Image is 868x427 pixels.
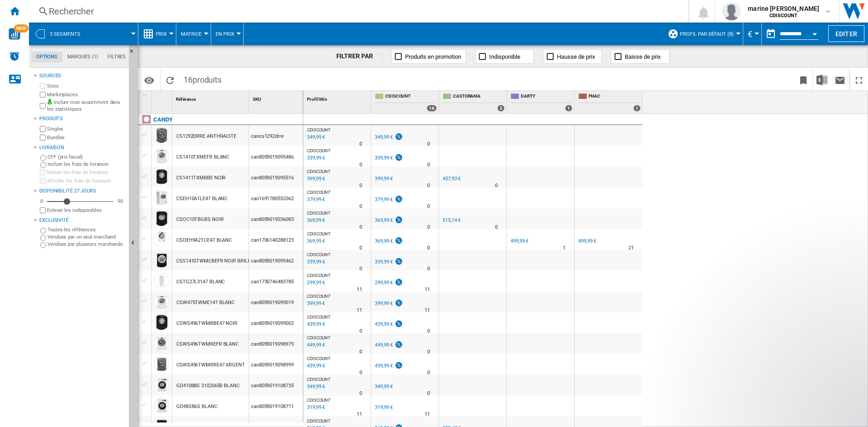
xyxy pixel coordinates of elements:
input: Afficher les frais de livraison [40,207,46,213]
div: Mise à jour : lundi 6 octobre 2025 02:42 [306,361,325,371]
span: CDISCOUNT [307,398,330,403]
div: Délai de livraison : 0 jour [427,202,430,211]
div: can8059019098999 [249,354,303,375]
button: Hausse de prix [543,49,602,64]
div: FILTRER PAR [336,52,382,61]
div: 16 offers sold by CDISCOUNT [427,105,437,112]
span: CASTORAMA [453,93,505,101]
div: CASTORAMA 3 offers sold by CASTORAMA [441,91,506,113]
div: 515,14 € [443,217,461,223]
div: can8059019095486 [249,146,303,167]
div: 439,99 € [373,361,403,371]
div: Profil Min Sort None [305,91,371,105]
div: Délai de livraison : 0 jour [427,347,430,357]
input: Toutes les références [40,228,46,234]
div: CDISCOUNT 16 offers sold by CDISCOUNT [373,91,439,113]
label: Toutes les références [47,226,125,233]
button: Prix [156,23,171,45]
div: 299,99 € [373,278,403,287]
span: Profil Min [307,97,327,102]
span: CDISCOUNT [307,294,330,299]
div: Mise à jour : lundi 6 octobre 2025 02:17 [306,320,325,329]
div: Sort None [174,91,249,105]
span: CDISCOUNT [307,211,330,216]
div: 499,99 € [577,237,596,246]
button: Masquer [129,45,140,61]
div: 379,99 € [375,197,393,202]
div: Sort None [305,91,371,105]
span: Baisse de prix [625,53,660,60]
div: can8059019099019 [249,291,303,312]
span: 16 [179,69,226,88]
div: 457,93 € [441,174,461,183]
div: Délai de livraison : 0 jour [427,327,430,336]
div: CSWS496TWMBBE47 NOIR [176,313,237,334]
img: alerts-logo.svg [9,51,20,61]
div: Disponibilité 27 Jours [39,188,125,195]
div: cancs1292drre [249,125,303,146]
div: can1706140288123 [249,229,303,250]
button: Créer un favoris [794,69,812,90]
div: Mise à jour : lundi 6 octobre 2025 02:36 [306,299,325,308]
img: promotionV3.png [394,195,403,203]
div: can8059019095462 [249,250,303,271]
div: 499,99 € [578,238,596,244]
span: CDISCOUNT [385,93,437,101]
div: Délai de livraison : 0 jour [427,140,430,149]
div: 369,99 € [375,217,393,223]
img: promotionV3.png [394,133,403,141]
div: 449,99 € [375,342,393,348]
div: Délai de livraison : 0 jour [359,389,362,398]
b: CDISCOUNT [769,13,797,19]
div: Sort None [251,91,303,105]
div: Mise à jour : lundi 6 octobre 2025 03:21 [306,174,325,183]
span: Matrice [181,31,202,37]
span: CDISCOUNT [307,377,330,382]
label: Marketplaces [47,91,125,98]
div: can8059019108735 [249,375,303,395]
div: Délai de livraison : 0 jour [427,368,430,377]
div: Mise à jour : lundi 6 octobre 2025 02:30 [306,133,325,142]
button: Envoyer ce rapport par email [831,69,849,90]
button: Recharger [161,69,179,90]
div: 457,93 € [443,176,461,182]
label: Inclure les frais de livraison [47,161,125,168]
input: Marketplaces [40,92,46,98]
div: CS1411TXMBBE NOIR [176,168,226,188]
button: Matrice [181,23,206,45]
div: 339,99 € [375,259,393,265]
div: 90 [115,198,125,205]
button: Editer [828,25,864,42]
input: Inclure mon assortiment dans les statistiques [40,100,46,112]
md-menu: Currency [743,23,762,45]
button: Indisponible [475,49,534,64]
input: Sites [40,83,46,89]
div: can8059019099002 [249,312,303,333]
label: Bundles [47,134,125,141]
div: 1 offers sold by DARTY [565,105,572,112]
img: promotionV3.png [394,299,403,307]
label: OFF (prix facial) [47,154,125,160]
div: Délai de livraison : 0 jour [359,327,362,336]
img: wise-card.svg [9,28,20,40]
span: Hausse de prix [557,53,595,60]
input: Afficher les frais de livraison [40,178,46,184]
div: CSOC10TBGBS NOIR [176,209,223,230]
div: CSTG27L3147 BLANC [176,272,225,292]
img: promotionV3.png [394,361,403,369]
span: 3 segments [50,31,80,37]
span: NEW [14,24,28,33]
div: can1691780552062 [249,188,303,208]
div: DARTY 1 offers sold by DARTY [509,91,574,113]
div: GD48SB6S BLANC [176,396,217,417]
div: 399,99 € [373,174,393,183]
div: can8059019098975 [249,333,303,354]
span: Profil par défaut (8) [680,31,734,37]
div: Mise à jour : lundi 6 octobre 2025 02:18 [306,341,325,350]
div: Délai de livraison : 0 jour [359,160,362,169]
label: Inclure mon assortiment dans les statistiques [47,99,125,113]
div: Délai de livraison : 11 jours [357,285,362,294]
div: CSWS496TWMRRE47 ARGENT [176,355,245,375]
button: Open calendar [807,24,823,41]
div: 319,99 € [375,404,393,410]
